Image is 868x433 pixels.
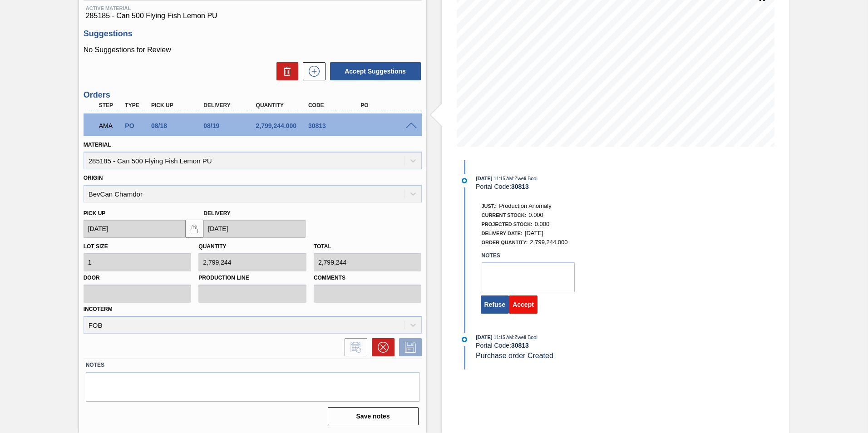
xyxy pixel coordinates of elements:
[84,175,103,181] label: Origin
[84,142,111,148] label: Material
[482,221,533,227] span: Projected Stock:
[84,46,422,54] p: No Suggestions for Review
[328,407,419,425] button: Save notes
[482,212,527,218] span: Current Stock:
[325,61,422,81] div: Accept Suggestions
[499,202,552,209] span: Production Anomaly
[201,102,260,108] div: Delivery
[330,62,421,80] button: Accept Suggestions
[84,90,422,100] h3: Orders
[86,12,419,20] span: 285185 - Can 500 Flying Fish Lemon PU
[84,210,106,216] label: Pick up
[298,62,325,80] div: New suggestion
[535,221,550,227] span: 0.000
[513,176,538,181] span: : Zweli Booi
[198,243,226,250] label: Quantity
[476,342,691,349] div: Portal Code:
[530,239,567,246] span: 2,799,244.000
[340,338,367,356] div: Inform order change
[525,230,543,236] span: [DATE]
[84,29,422,39] h3: Suggestions
[203,220,306,238] input: mm/dd/yyyy
[254,122,312,129] div: 2,799,244.000
[476,183,691,190] div: Portal Code:
[272,62,298,80] div: Delete Suggestions
[306,102,365,108] div: Code
[198,271,306,285] label: Production Line
[149,122,207,129] div: 08/18/2025
[482,249,575,262] label: Notes
[254,102,312,108] div: Quantity
[97,102,124,108] div: Step
[306,122,365,129] div: 30813
[482,203,497,209] span: Just.:
[99,122,122,129] p: AMA
[84,243,108,250] label: Lot size
[481,295,509,314] button: Refuse
[185,220,203,238] button: locked
[314,243,331,250] label: Total
[123,102,150,108] div: Type
[462,337,467,342] img: atual
[203,210,231,216] label: Delivery
[476,335,492,340] span: [DATE]
[493,335,513,340] span: - 11:15 AM
[528,212,543,218] span: 0.000
[86,359,419,372] label: Notes
[84,220,186,238] input: mm/dd/yyyy
[395,338,422,356] div: Save Order
[201,122,260,129] div: 08/19/2025
[482,231,523,236] span: Delivery Date:
[476,176,492,181] span: [DATE]
[314,271,422,285] label: Comments
[84,306,113,312] label: Incoterm
[511,183,529,190] strong: 30813
[189,223,200,234] img: locked
[509,295,538,314] button: Accept
[462,178,467,183] img: atual
[84,271,192,285] label: Door
[367,338,395,356] div: Cancel Order
[476,352,553,359] span: Purchase order Created
[493,176,513,181] span: - 11:15 AM
[358,102,417,108] div: PO
[123,122,150,129] div: Purchase order
[97,116,124,136] div: Awaiting Manager Approval
[511,342,529,349] strong: 30813
[86,5,419,11] span: Active Material
[482,240,528,245] span: Order Quantity:
[513,335,538,340] span: : Zweli Booi
[149,102,207,108] div: Pick up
